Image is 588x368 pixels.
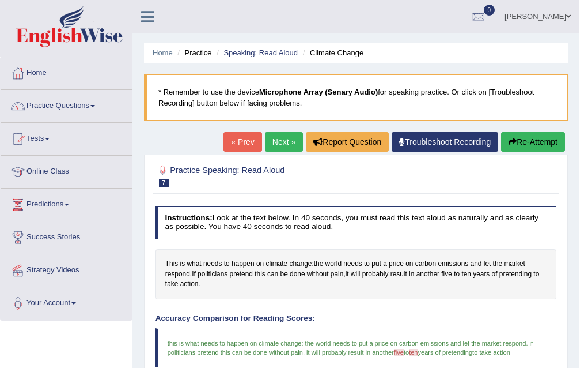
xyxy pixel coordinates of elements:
button: Report Question [306,132,389,152]
span: Click to see word definition [362,269,389,280]
span: Click to see word definition [314,259,324,269]
span: Click to see word definition [165,269,190,280]
span: Click to see word definition [390,269,407,280]
a: Online Class [1,156,132,185]
span: Click to see word definition [346,269,349,280]
a: Your Account [1,287,132,316]
h4: Accuracy Comparison for Reading Scores: [155,314,557,323]
span: Click to see word definition [389,259,404,269]
span: Click to see word definition [165,279,178,290]
li: Practice [174,47,211,58]
button: Re-Attempt [501,132,565,152]
a: Troubleshoot Recording [392,132,498,152]
span: Click to see word definition [416,269,439,280]
span: Click to see word definition [454,269,460,280]
span: Click to see word definition [307,269,329,280]
span: Click to see word definition [473,269,490,280]
span: Click to see word definition [232,259,255,269]
span: Click to see word definition [405,259,413,269]
span: Click to see word definition [351,269,361,280]
span: ten [409,349,418,356]
a: Tests [1,123,132,152]
span: Click to see word definition [180,259,185,269]
span: Click to see word definition [493,259,503,269]
span: Click to see word definition [441,269,452,280]
span: . [526,340,528,347]
span: Click to see word definition [187,259,202,269]
a: Strategy Videos [1,254,132,283]
span: Click to see word definition [415,259,436,269]
a: Home [153,48,173,57]
div: : . , . [155,249,557,299]
span: Click to see word definition [180,279,199,290]
span: Click to see word definition [492,269,498,280]
span: Click to see word definition [484,259,491,269]
span: Click to see word definition [203,259,222,269]
span: Click to see word definition [280,269,288,280]
span: Click to see word definition [533,269,539,280]
span: this is what needs to happen on climate change [168,340,302,347]
a: Next » [265,132,303,152]
li: Climate Change [300,47,363,58]
span: Click to see word definition [461,269,471,280]
span: Click to see word definition [343,259,362,269]
span: Click to see word definition [438,259,468,269]
blockquote: * Remember to use the device for speaking practice. Or click on [Troubleshoot Recording] button b... [144,74,568,121]
a: Speaking: Read Aloud [223,48,298,57]
span: Click to see word definition [325,259,342,269]
span: Click to see word definition [331,269,343,280]
span: Click to see word definition [364,259,370,269]
span: Click to see word definition [504,259,525,269]
span: Click to see word definition [383,259,387,269]
span: Click to see word definition [165,259,178,269]
span: Click to see word definition [198,269,227,280]
a: Home [1,57,132,86]
span: Click to see word definition [255,269,265,280]
span: Click to see word definition [471,259,482,269]
span: Click to see word definition [192,269,196,280]
span: Click to see word definition [499,269,532,280]
span: Click to see word definition [371,259,381,269]
span: the world needs to put a price on carbon emissions and let the market respond [305,340,526,347]
a: « Prev [223,132,261,152]
span: Click to see word definition [256,259,264,269]
span: it will probably result in another [306,349,394,356]
span: if politicians pretend this can be done without pain [168,340,534,356]
span: Click to see word definition [409,269,414,280]
span: Click to see word definition [224,259,230,269]
span: Click to see word definition [265,259,287,269]
span: 0 [484,5,495,16]
span: 7 [159,179,169,187]
span: Click to see word definition [230,269,253,280]
span: to [404,349,409,356]
a: Predictions [1,189,132,217]
b: Microphone Array (Senary Audio) [259,88,378,96]
span: : [301,340,303,347]
h4: Look at the text below. In 40 seconds, you must read this text aloud as naturally and as clearly ... [155,206,557,239]
h2: Practice Speaking: Read Aloud [155,163,404,187]
span: to take action [472,349,510,356]
a: Success Stories [1,221,132,250]
span: years of pretending [418,349,473,356]
b: Instructions: [165,213,212,222]
span: , [303,349,305,356]
span: Click to see word definition [267,269,278,280]
span: Click to see word definition [289,259,312,269]
span: five [394,349,404,356]
span: Click to see word definition [290,269,305,280]
a: Practice Questions [1,90,132,119]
